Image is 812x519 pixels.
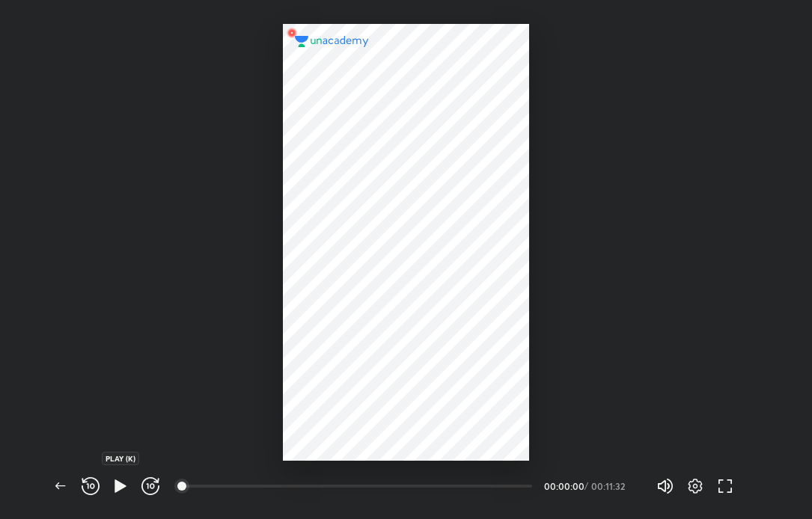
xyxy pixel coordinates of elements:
img: logo.2a7e12a2.svg [295,36,369,47]
div: PLAY (K) [102,452,139,465]
div: / [584,482,588,491]
div: 00:11:32 [591,482,632,491]
img: wMgqJGBwKWe8AAAAABJRU5ErkJggg== [283,24,301,42]
div: 00:00:00 [544,482,581,491]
